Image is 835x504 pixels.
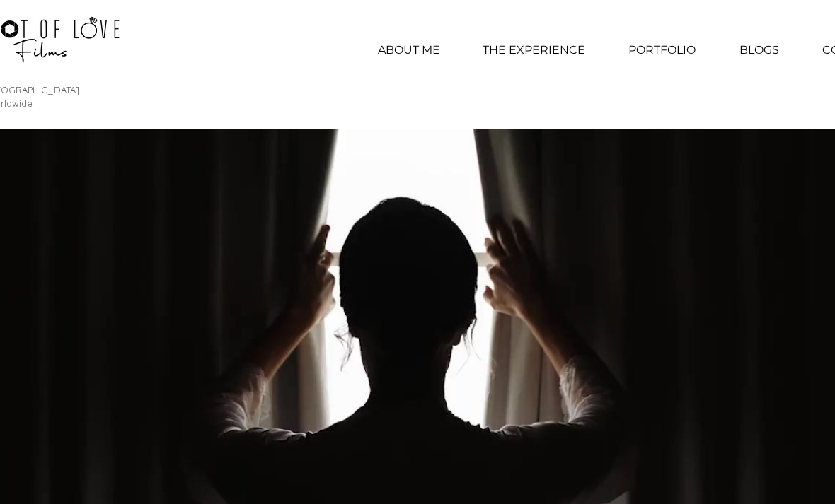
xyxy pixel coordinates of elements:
[356,33,462,68] a: ABOUT ME
[606,33,718,68] div: PORTFOLIO
[732,33,786,68] p: BLOGS
[462,33,606,68] a: THE EXPERIENCE
[718,33,801,68] a: BLOGS
[476,33,592,68] p: THE EXPERIENCE
[621,33,703,68] p: PORTFOLIO
[371,33,447,68] p: ABOUT ME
